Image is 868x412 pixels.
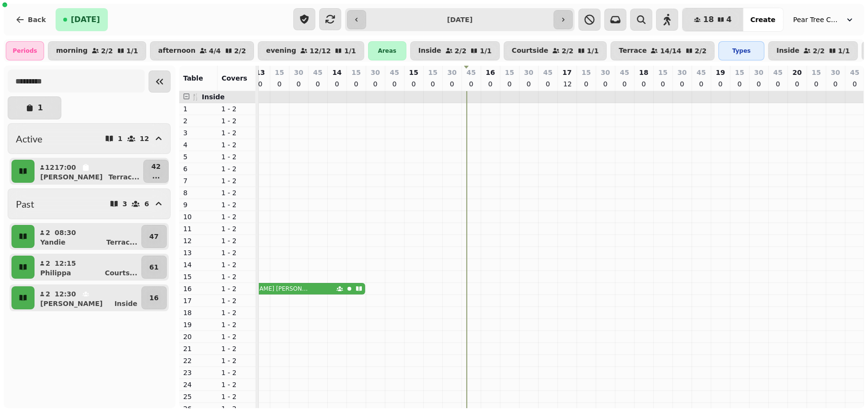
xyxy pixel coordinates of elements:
p: 0 [525,79,532,89]
p: 12 [45,163,51,172]
button: [DATE] [56,8,108,31]
p: 1 - 2 [221,332,252,341]
p: 1 - 2 [221,200,252,210]
p: 0 [774,79,782,89]
p: 08:30 [55,228,76,237]
p: Yandie [40,237,66,247]
p: 45 [466,68,475,77]
p: 20 [183,332,214,341]
p: 15 [811,68,821,77]
p: 2 / 2 [101,47,113,54]
p: 9 [183,200,214,210]
p: 30 [447,68,456,77]
p: 30 [831,68,840,77]
p: 2 / 2 [455,47,467,54]
p: [PERSON_NAME] [PERSON_NAME] [227,285,309,293]
p: 14 [332,68,341,77]
p: 0 [429,79,437,89]
p: 30 [601,68,610,77]
p: 1 - 2 [221,116,252,126]
button: Create [743,8,783,31]
div: Periods [6,41,44,60]
p: 0 [295,79,302,89]
p: 45 [313,68,322,77]
p: 19 [716,68,725,77]
span: Table [183,74,203,82]
p: ... [151,171,161,181]
p: 14 [183,260,214,270]
span: 18 [703,16,714,24]
p: 0 [448,79,456,89]
p: Terrac ... [106,237,138,247]
p: 1 - 2 [221,284,252,294]
button: Collapse sidebar [149,71,171,93]
p: 0 [352,79,360,89]
p: Terrac ... [108,172,139,182]
p: 5 [183,152,214,162]
p: 1 - 2 [221,380,252,389]
p: 1 / 1 [587,47,599,54]
p: 12 / 12 [310,47,331,54]
p: 15 [505,68,514,77]
p: 0 [486,79,494,89]
p: 15 [735,68,744,77]
button: 1 [8,96,61,119]
p: 15 [428,68,437,77]
p: 12:15 [55,259,76,268]
button: 47 [141,225,167,248]
p: 47 [150,232,159,241]
p: 1 - 2 [221,224,252,234]
p: 0 [391,79,398,89]
p: 13 [255,68,265,77]
p: 0 [832,79,839,89]
p: 3 [123,200,127,207]
p: 15 [409,68,418,77]
div: Areas [368,41,406,60]
button: 184 [683,8,743,31]
p: 22 [183,356,214,365]
span: Create [751,16,775,23]
p: 1 - 2 [221,152,252,162]
p: 0 [621,79,628,89]
p: 0 [717,79,724,89]
p: 1 - 2 [221,272,252,282]
p: 0 [314,79,322,89]
p: 0 [582,79,590,89]
p: 13 [183,248,214,258]
button: afternoon4/42/2 [150,41,254,60]
p: afternoon [158,47,196,55]
p: 1 - 2 [221,344,252,353]
p: 18 [183,308,214,318]
p: 30 [294,68,303,77]
p: Courtside [512,47,548,55]
span: 4 [727,16,732,24]
p: 11 [183,224,214,234]
button: 208:30YandieTerrac... [36,225,139,248]
div: Types [718,41,764,60]
p: 45 [390,68,399,77]
p: morning [56,47,88,55]
p: 0 [544,79,552,89]
span: Covers [221,74,247,82]
button: Terrace14/142/2 [611,41,715,60]
p: 0 [602,79,609,89]
p: 16 [486,68,495,77]
p: [PERSON_NAME] [40,172,103,182]
p: 18 [639,68,648,77]
p: 1 - 2 [221,296,252,306]
p: 30 [370,68,380,77]
p: 0 [276,79,283,89]
p: 21 [183,344,214,353]
p: 1 - 2 [221,236,252,246]
p: 0 [371,79,379,89]
button: 16 [141,286,167,309]
p: 2 / 2 [813,47,825,54]
p: 14 / 14 [660,47,681,54]
p: 1 [183,104,214,114]
p: Courts ... [105,268,138,278]
p: 17:00 [55,163,76,172]
p: 15 [658,68,667,77]
button: 42... [143,160,169,183]
p: 61 [150,262,159,272]
span: [DATE] [71,16,100,24]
